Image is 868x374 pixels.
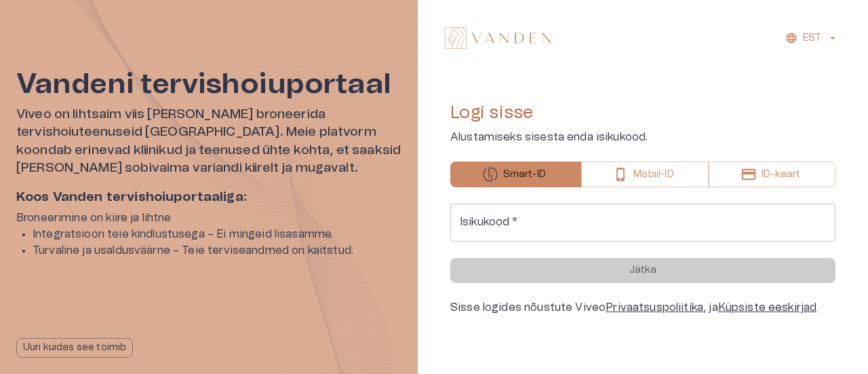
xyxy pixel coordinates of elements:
[450,299,835,316] div: Sisse logides nõustute Viveo , ja
[503,168,546,182] p: Smart-ID
[633,168,673,182] p: Mobiil-ID
[16,338,133,358] button: Uuri kuidas see toimib
[762,168,800,182] p: ID-kaart
[450,129,835,145] p: Alustamiseks sisesta enda isikukood.
[803,31,821,45] p: EST
[445,27,551,49] img: Vanden logo
[783,29,841,48] button: EST
[606,302,703,313] a: Privaatsuspoliitika
[709,162,835,187] button: ID-kaart
[23,341,126,355] p: Uuri kuidas see toimib
[581,162,709,187] button: Mobiil-ID
[450,102,835,124] h4: Logi sisse
[718,302,817,313] a: Küpsiste eeskirjad
[450,162,581,187] button: Smart-ID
